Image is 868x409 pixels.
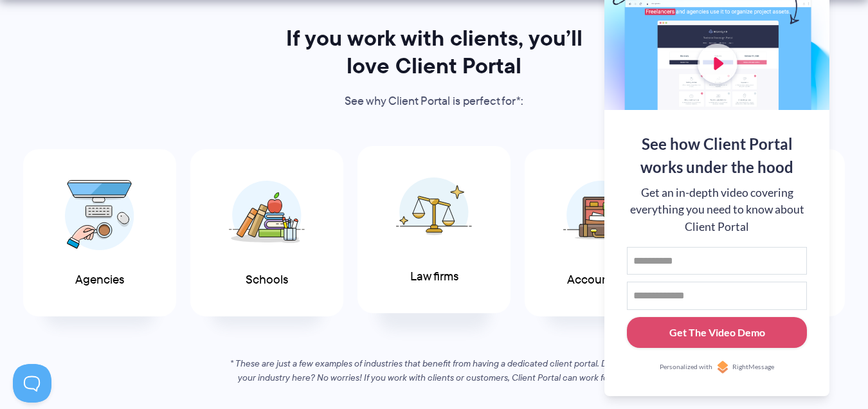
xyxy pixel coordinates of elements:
[627,132,807,179] div: See how Client Portal works under the hood
[669,325,765,340] div: Get The Video Demo
[410,270,458,284] span: Law firms
[627,317,807,349] button: Get The Video Demo
[230,357,638,384] em: * These are just a few examples of industries that benefit from having a dedicated client portal....
[660,362,712,372] span: Personalized with
[190,149,343,317] a: Schools
[268,92,600,111] p: See why Client Portal is perfect for*:
[246,273,288,287] span: Schools
[525,149,678,317] a: Accountants
[627,361,807,374] a: Personalized withRightMessage
[627,185,807,235] div: Get an in-depth video covering everything you need to know about Client Portal
[716,361,729,374] img: Personalized with RightMessage
[75,273,124,287] span: Agencies
[13,364,51,403] iframe: Toggle Customer Support
[732,362,774,372] span: RightMessage
[567,273,635,287] span: Accountants
[23,149,176,317] a: Agencies
[357,146,511,314] a: Law firms
[268,24,600,80] h2: If you work with clients, you’ll love Client Portal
